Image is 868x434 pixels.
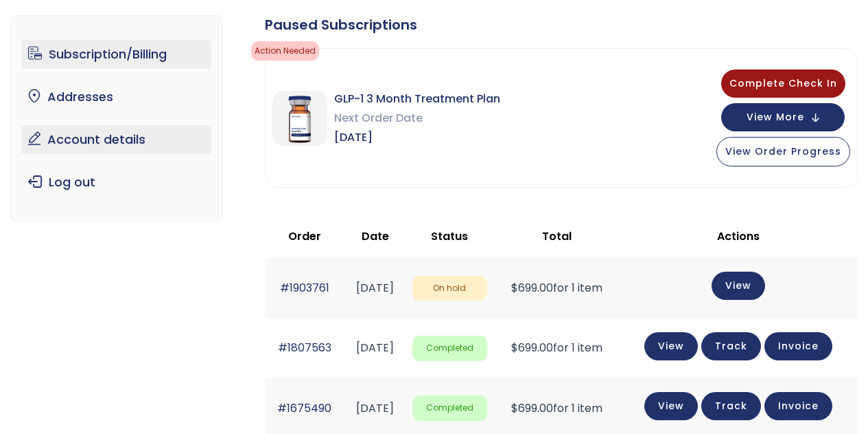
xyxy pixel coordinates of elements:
span: GLP-1 3 Month Treatment Plan [334,89,500,109]
a: View [644,392,698,420]
span: $ [511,400,518,416]
div: Paused Subscriptions [265,15,858,34]
span: Action Needed [251,41,319,61]
nav: Account pages [10,15,222,221]
span: Completed [412,336,487,361]
button: Complete Check In [721,69,845,98]
span: Actions [717,228,760,244]
span: View More [747,113,804,122]
span: $ [511,280,518,296]
a: #1675490 [277,400,331,416]
span: 699.00 [511,280,553,296]
a: Track [701,392,761,420]
a: #1903761 [280,280,329,296]
span: [DATE] [334,128,500,147]
a: Log out [21,168,211,197]
a: Invoice [764,332,832,360]
span: 699.00 [511,400,553,416]
td: for 1 item [494,318,620,378]
button: View More [721,103,845,131]
time: [DATE] [356,340,394,356]
a: View [644,332,698,360]
time: [DATE] [356,400,394,416]
span: Total [542,228,572,244]
span: Completed [412,395,487,421]
a: Subscription/Billing [21,40,211,69]
a: Addresses [21,83,211,111]
span: Date [362,228,389,244]
span: Complete Check In [729,76,837,90]
span: Next Order Date [334,109,500,128]
time: [DATE] [356,280,394,296]
a: #1807563 [278,340,331,356]
span: $ [511,340,518,356]
span: Status [431,228,468,244]
td: for 1 item [494,258,620,318]
span: 699.00 [511,340,553,356]
button: View Order Progress [716,137,850,166]
a: Invoice [764,392,832,420]
a: Track [701,332,761,360]
span: Order [288,228,321,244]
a: Account details [21,125,211,154]
span: On hold [412,276,487,301]
a: View [712,272,765,300]
span: View Order Progress [725,144,841,158]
